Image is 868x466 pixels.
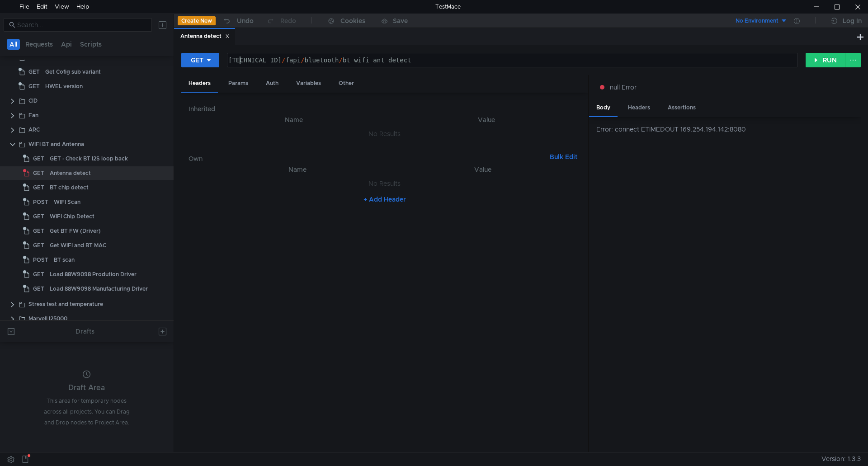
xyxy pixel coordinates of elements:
span: POST [33,195,48,209]
div: Undo [237,15,254,26]
div: Drafts [75,326,94,337]
button: Undo [216,14,260,28]
span: GET [33,210,44,223]
div: Log In [843,15,862,26]
span: GET [33,224,44,238]
span: GET [33,181,44,194]
span: GET [33,268,44,281]
div: Stress test and temperature [28,297,103,311]
div: Variables [289,75,328,92]
div: Load 88W9098 Prodution Driver [50,268,137,281]
div: Antenna detect [50,166,91,180]
div: Get Cofig sub variant [45,65,101,79]
th: Name [203,164,392,175]
div: GET [191,55,203,65]
input: Search... [17,20,146,30]
span: GET [28,80,40,93]
button: Redo [260,14,302,28]
button: No Environment [725,14,788,28]
button: Requests [23,39,56,50]
div: Body [589,99,618,117]
div: Save [393,18,408,24]
button: RUN [806,53,846,67]
button: All [7,39,20,50]
span: GET [33,239,44,252]
div: WIFI BT and Antenna [28,137,84,151]
div: Marvell I25000 [28,312,67,325]
button: Api [58,39,75,50]
div: Redo [280,15,296,26]
div: Get BT FW (Driver) [50,224,101,238]
div: WIFI Scan [54,195,80,209]
div: Cookies [340,15,365,26]
div: CID [28,94,38,108]
div: BT chip detect [50,181,89,194]
div: Other [331,75,361,92]
button: Scripts [77,39,104,50]
div: ARC [28,123,40,137]
div: Assertions [660,99,703,116]
div: BT scan [54,253,75,267]
div: Auth [259,75,286,92]
span: null Error [610,82,637,92]
nz-embed-empty: No Results [368,130,401,138]
div: GET - Check BT I2S loop back [50,152,128,165]
button: Create New [178,16,216,25]
div: Fan [28,108,38,122]
div: Load 88W9098 Manufacturing Driver [50,282,148,296]
th: Value [392,114,581,125]
div: Get WIFI and BT MAC [50,239,106,252]
th: Value [392,164,574,175]
button: Bulk Edit [546,151,581,162]
th: Name [196,114,392,125]
div: Error: connect ETIMEDOUT 169.254.194.142:8080 [596,124,861,134]
button: + Add Header [360,194,410,205]
div: Antenna detect [180,32,230,41]
span: POST [33,253,48,267]
nz-embed-empty: No Results [368,179,401,188]
span: GET [28,65,40,79]
span: GET [33,166,44,180]
div: HWEL version [45,80,83,93]
div: Headers [621,99,657,116]
span: GET [33,282,44,296]
div: Headers [181,75,218,93]
div: Params [221,75,255,92]
h6: Inherited [189,104,581,114]
button: GET [181,53,219,67]
h6: Own [189,153,546,164]
span: GET [33,152,44,165]
div: No Environment [736,17,778,25]
div: WIFI Chip Detect [50,210,94,223]
span: Version: 1.3.3 [821,452,861,466]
